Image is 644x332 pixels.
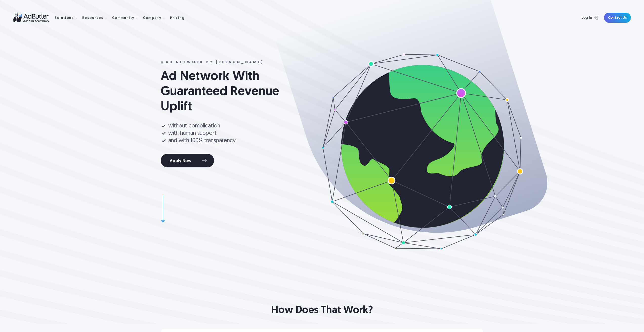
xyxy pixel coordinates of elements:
a: Contact Us [604,13,631,23]
a: Pricing [170,15,189,20]
h1: Ad Network With Guaranteed Revenue Uplift [161,69,287,115]
a: Apply Now [161,154,214,167]
div: Pricing [170,16,185,20]
h1: How Does That Work? [161,303,484,318]
a: Log In [568,13,601,23]
div: Resources [82,16,103,20]
div: Solutions [55,16,74,20]
div: without complication [168,122,220,130]
div: with human support [168,130,217,138]
div: and with 100% transparency [168,137,236,145]
div: Company [143,16,161,20]
div: Community [112,16,135,20]
div: AD NETWORK by [PERSON_NAME] [166,61,264,64]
